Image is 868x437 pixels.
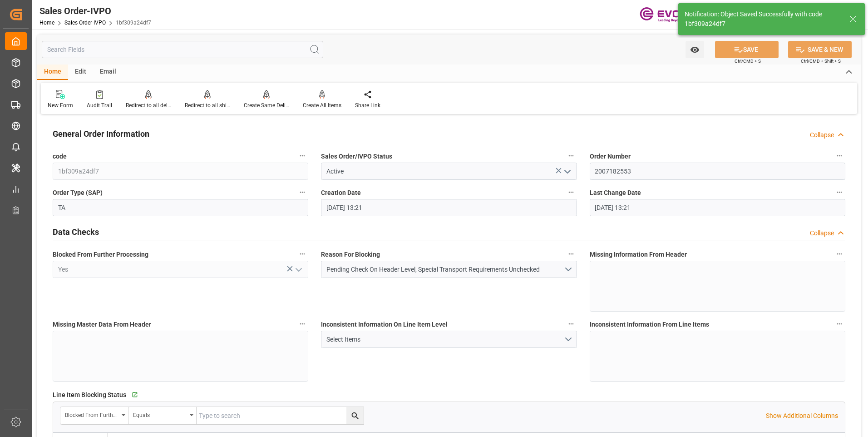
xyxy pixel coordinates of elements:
span: Ctrl/CMD + S [735,58,761,65]
div: Create Same Delivery Date [244,101,289,109]
button: open menu [128,407,197,424]
button: open menu [291,263,305,277]
div: Collapse [810,130,834,140]
div: Audit Trail [87,101,112,109]
span: Order Type (SAP) [53,188,103,198]
span: Sales Order/IVPO Status [321,152,392,161]
button: Last Change Date [833,186,845,198]
div: Equals [133,409,187,419]
div: New Form [48,101,73,109]
span: Reason For Blocking [321,250,380,259]
span: Order Number [590,152,631,161]
div: Pending Check On Header Level, Special Transport Requirements Unchecked [326,265,564,274]
button: open menu [321,261,577,278]
div: Home [37,65,68,80]
button: Inconsistent Information On Line Item Level [565,318,577,330]
button: open menu [560,164,573,179]
a: Home [39,20,54,26]
button: Sales Order/IVPO Status [565,150,577,162]
h2: Data Checks [53,226,99,238]
button: SAVE & NEW [788,41,852,58]
div: Redirect to all deliveries [126,101,171,109]
button: open menu [686,41,704,58]
span: Missing Master Data From Header [53,320,151,329]
input: MM-DD-YYYY HH:MM [321,199,577,216]
div: Edit [68,65,93,80]
div: Redirect to all shipments [185,101,230,109]
span: Inconsistent Information On Line Item Level [321,320,448,329]
button: Inconsistent Information From Line Items [833,318,845,330]
span: Creation Date [321,188,361,198]
input: MM-DD-YYYY HH:MM [590,199,845,216]
p: Show Additional Columns [766,411,838,421]
input: Type to search [197,407,364,424]
span: Blocked From Further Processing [53,250,148,259]
button: Creation Date [565,186,577,198]
div: Collapse [810,228,834,238]
div: Share Link [355,101,380,109]
button: Order Type (SAP) [296,186,308,198]
span: Line Item Blocking Status [53,390,126,400]
h2: General Order Information [53,128,149,140]
div: Select Items [326,335,564,344]
div: Blocked From Further Processing [65,409,118,419]
span: Last Change Date [590,188,641,198]
div: Email [93,65,123,80]
span: code [53,152,67,161]
button: open menu [60,407,128,424]
a: Sales Order-IVPO [64,20,106,26]
div: Sales Order-IVPO [39,4,151,18]
span: Inconsistent Information From Line Items [590,320,709,329]
img: Evonik-brand-mark-Deep-Purple-RGB.jpeg_1700498283.jpeg [640,7,699,23]
button: Blocked From Further Processing [296,248,308,260]
div: Create All Items [303,101,341,109]
button: code [296,150,308,162]
button: search button [346,407,364,424]
button: Missing Information From Header [833,248,845,260]
div: Notification: Object Saved Successfully with code 1bf309a24df7 [685,10,841,29]
button: Missing Master Data From Header [296,318,308,330]
button: Order Number [833,150,845,162]
button: open menu [321,331,577,348]
span: Ctrl/CMD + Shift + S [801,58,841,65]
button: SAVE [715,41,779,58]
button: Reason For Blocking [565,248,577,260]
input: Search Fields [42,41,323,58]
span: Missing Information From Header [590,250,687,259]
